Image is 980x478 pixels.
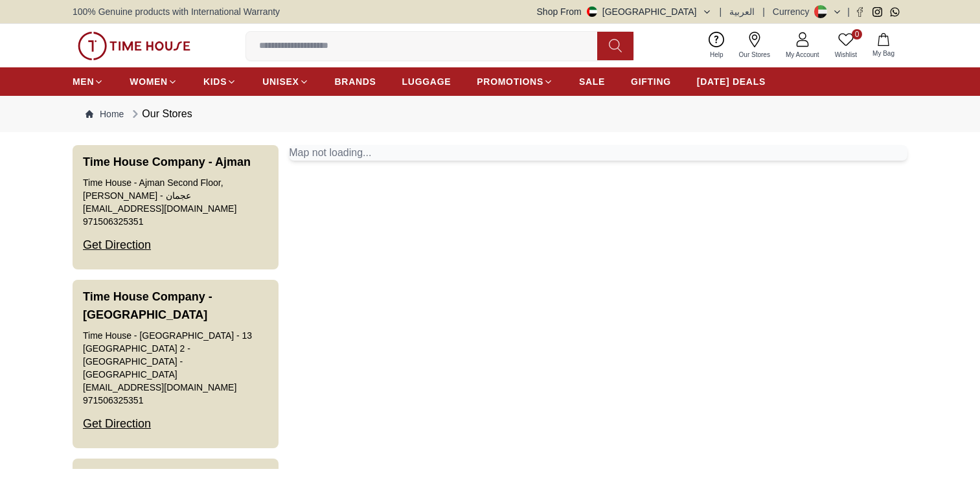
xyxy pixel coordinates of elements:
span: | [762,5,765,18]
span: [DATE] DEALS [697,75,766,88]
a: WOMEN [130,70,177,93]
a: SALE [579,70,605,93]
img: United Arab Emirates [587,6,597,17]
div: Get Direction [83,228,151,262]
span: Our Stores [734,50,775,60]
a: PROMOTIONS [477,70,553,93]
nav: Breadcrumb [73,96,907,132]
a: Instagram [872,7,882,17]
span: 0 [852,29,862,40]
span: My Bag [867,49,900,58]
span: PROMOTIONS [477,75,543,88]
span: Wishlist [830,50,862,60]
span: UNISEX [262,75,299,88]
a: BRANDS [335,70,376,93]
img: ... [78,32,190,60]
button: Time House Company - [GEOGRAPHIC_DATA]Time House - [GEOGRAPHIC_DATA] - 13 [GEOGRAPHIC_DATA] 2 - [... [73,280,279,448]
div: Our Stores [129,106,192,122]
div: Time House - Ajman Second Floor, [PERSON_NAME] - عجمان [83,176,268,202]
div: Get Direction [83,407,151,440]
a: KIDS [203,70,236,93]
a: Home [85,108,124,120]
span: | [847,5,850,18]
span: My Account [781,50,825,60]
h3: Time House Company - Ajman [83,153,251,171]
a: Our Stores [731,29,778,62]
span: GIFTING [631,75,671,88]
span: Help [705,50,729,60]
a: 0Wishlist [827,29,865,62]
span: LUGGAGE [402,75,451,88]
div: Time House - [GEOGRAPHIC_DATA] - 13 [GEOGRAPHIC_DATA] 2 - [GEOGRAPHIC_DATA] - [GEOGRAPHIC_DATA] [83,329,268,381]
a: Facebook [855,7,865,17]
a: [DATE] DEALS [697,70,766,93]
span: WOMEN [130,75,168,88]
a: GIFTING [631,70,671,93]
a: Help [702,29,731,62]
a: Whatsapp [890,7,900,17]
a: 971506325351 [83,394,143,407]
div: Map not loading... [289,145,907,161]
span: 100% Genuine products with International Warranty [73,5,280,18]
span: SALE [579,75,605,88]
div: Currency [773,5,815,18]
a: UNISEX [262,70,308,93]
button: My Bag [865,30,902,61]
button: العربية [729,5,755,18]
a: [EMAIL_ADDRESS][DOMAIN_NAME] [83,381,236,394]
a: MEN [73,70,104,93]
button: Shop From[GEOGRAPHIC_DATA] [537,5,712,18]
span: KIDS [203,75,227,88]
span: | [720,5,722,18]
a: [EMAIL_ADDRESS][DOMAIN_NAME] [83,202,236,215]
button: Time House Company - AjmanTime House - Ajman Second Floor, [PERSON_NAME] - عجمان[EMAIL_ADDRESS][D... [73,145,279,269]
a: LUGGAGE [402,70,451,93]
h3: Time House Company - [GEOGRAPHIC_DATA] [83,288,268,324]
span: BRANDS [335,75,376,88]
a: 971506325351 [83,215,143,228]
span: MEN [73,75,94,88]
